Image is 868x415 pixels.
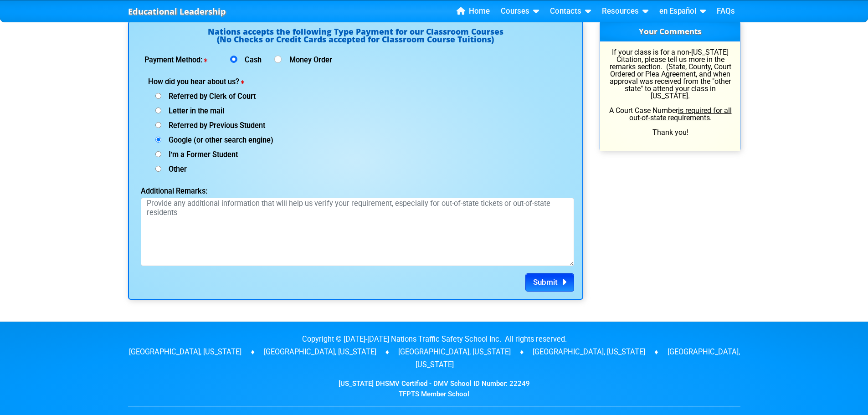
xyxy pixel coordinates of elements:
a: Educational Leadership [128,4,226,19]
a: Resources [598,5,652,18]
a: TFPTS Member School [399,390,469,398]
span: Google (or other search engine) [161,136,273,144]
label: Money Order [286,56,332,64]
span: Other [161,165,187,174]
input: Referred by Previous Student [155,122,161,128]
button: Submit [525,273,574,292]
input: Referred by Clerk of Court [155,93,161,99]
a: Courses [497,5,543,18]
u: is required for all out-of-state requirements [629,106,732,122]
input: Other [155,166,161,172]
span: Referred by Clerk of Court [161,92,256,101]
input: I'm a Former Student [155,151,161,157]
label: Cash [241,56,265,64]
div: [US_STATE] DHSMV Certified - DMV School ID Number: 22249 [128,379,740,399]
input: Letter in the mail [155,108,161,113]
label: How did you hear about us? [148,78,290,86]
span: I'm a Former Student [161,150,238,159]
a: Contacts [546,5,595,18]
h4: Nations accepts the following Type Payment for our Classroom Courses (No Checks or Credit Cards a... [137,28,574,47]
span: Referred by Previous Student [161,121,265,130]
p: If your class is for a non-[US_STATE] Citation, please tell us more in the remarks section. (Stat... [608,49,732,136]
label: Additional Remarks: [141,188,249,195]
span: Submit [533,277,558,287]
span: Letter in the mail [161,107,224,115]
a: en Español [656,5,709,18]
p: Copyright © [DATE]-[DATE] Nations Traffic Safety School Inc. All rights reserved. [GEOGRAPHIC_DAT... [128,333,740,371]
h3: Your Comments [600,21,740,41]
label: Payment Method: [144,56,217,64]
input: Google (or other search engine) [155,137,161,143]
a: FAQs [713,5,739,18]
a: Home [453,5,493,18]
